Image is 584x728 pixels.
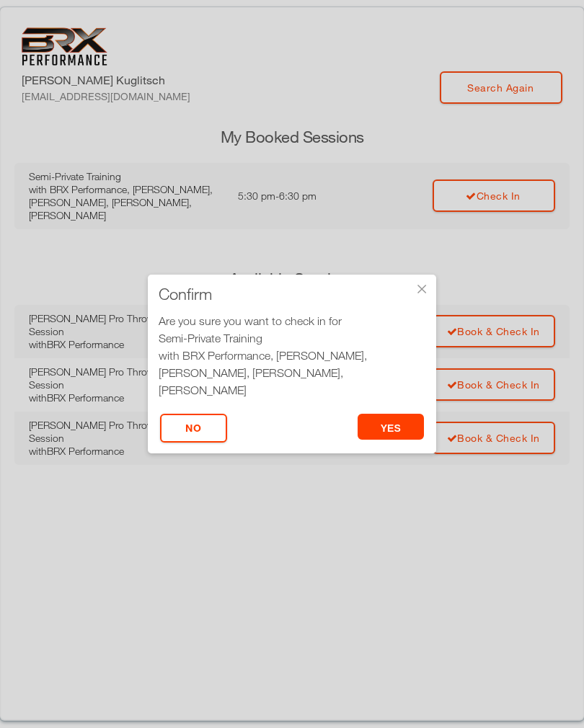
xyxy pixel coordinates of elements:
button: yes [358,414,425,440]
div: Semi-Private Training [159,329,425,347]
div: with BRX Performance, [PERSON_NAME], [PERSON_NAME], [PERSON_NAME], [PERSON_NAME] [159,347,425,399]
div: Are you sure you want to check in for at 5:30 pm? [159,312,425,416]
div: × [415,282,429,296]
button: No [160,414,227,443]
span: Confirm [159,287,212,301]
